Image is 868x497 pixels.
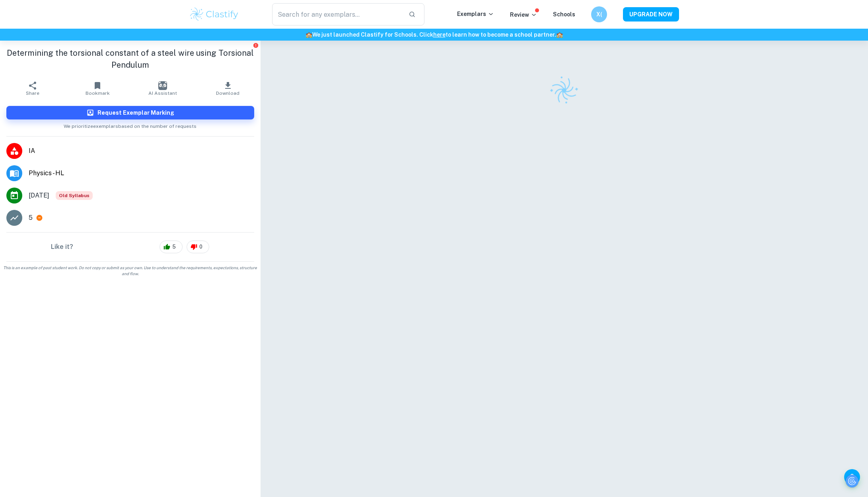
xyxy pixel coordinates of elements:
input: Search for any exemplars... [272,3,402,25]
span: We prioritize exemplars based on the number of requests [64,119,197,130]
div: 0 [187,241,209,253]
button: Report issue [253,42,259,48]
span: 🏫 [306,31,312,38]
span: 0 [195,243,207,251]
h6: Request Exemplar Marking [97,108,174,117]
p: Review [510,10,537,19]
span: [DATE] [29,191,49,200]
p: Exemplars [457,10,494,18]
button: Help and Feedback [844,469,860,485]
span: Bookmark [86,90,110,96]
h6: Like it? [51,242,73,252]
div: 5 [160,241,183,253]
img: AI Assistant [158,81,167,90]
span: 🏫 [556,31,563,38]
button: UPGRADE NOW [623,7,679,22]
button: X( [591,6,607,22]
a: here [433,31,446,38]
span: 5 [168,243,180,251]
h1: Determining the torsional constant of a steel wire using Torsional Pendulum [6,47,254,71]
span: Share [26,90,39,96]
img: Clastify logo [545,71,584,110]
a: Schools [553,11,575,18]
button: Request Exemplar Marking [6,106,254,119]
span: Download [216,90,239,96]
button: Download [195,77,261,100]
span: Old Syllabus [56,191,93,200]
button: AI Assistant [130,77,195,100]
button: Bookmark [65,77,130,100]
span: Physics - HL [29,168,254,178]
span: This is an example of past student work. Do not copy or submit as your own. Use to understand the... [3,265,257,277]
h6: We just launched Clastify for Schools. Click to learn how to become a school partner. [2,30,866,39]
h6: X( [595,10,604,19]
div: Starting from the May 2025 session, the Physics IA requirements have changed. It's OK to refer to... [56,191,93,200]
p: 5 [29,213,33,223]
span: AI Assistant [148,90,177,96]
img: Clastify logo [189,6,239,22]
span: IA [29,146,254,156]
